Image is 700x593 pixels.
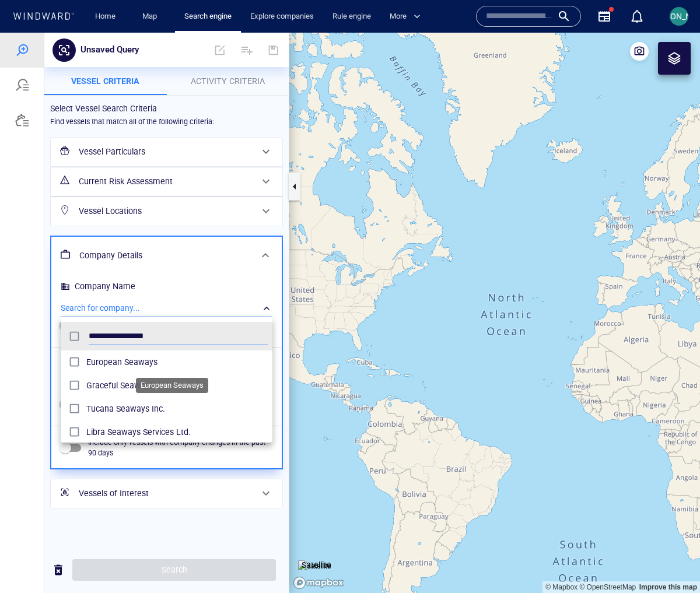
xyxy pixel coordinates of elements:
[86,6,124,27] button: Home
[90,6,120,27] a: Home
[385,6,430,27] button: More
[86,392,268,406] span: Libra Seaways Services Ltd.
[138,6,166,27] a: Map
[86,322,268,336] span: European Seaways
[650,541,691,584] iframe: Chat
[246,6,318,27] a: Explore companies
[630,9,644,23] div: Notification center
[328,6,376,27] a: Rule engine
[86,369,268,383] span: Tucana Seaways Inc.
[180,6,236,27] a: Search engine
[61,318,272,405] div: grid
[86,346,268,360] span: Graceful Seaways
[133,6,170,27] button: Map
[390,10,421,23] span: More
[667,5,691,28] button: [PERSON_NAME]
